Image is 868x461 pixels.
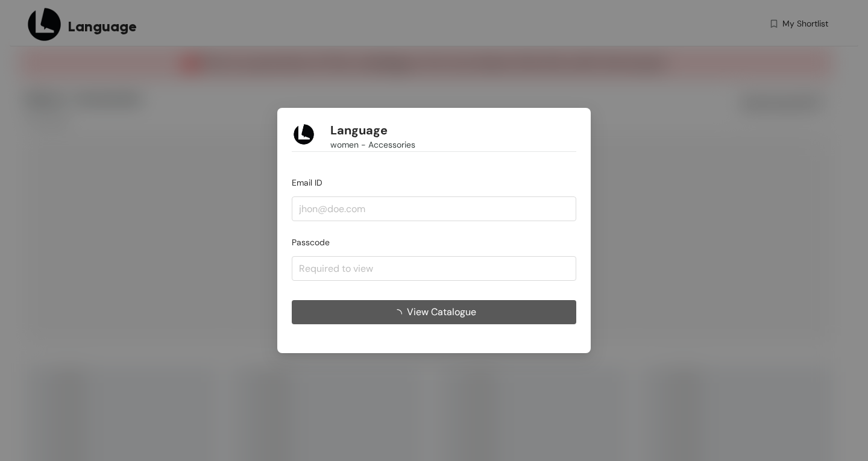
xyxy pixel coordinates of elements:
[330,138,415,151] span: women - Accessories
[292,300,576,324] button: View Catalogue
[292,196,576,221] input: jhon@doe.com
[292,256,576,280] input: Required to view
[407,304,476,319] span: View Catalogue
[292,237,330,248] span: Passcode
[292,177,322,188] span: Email ID
[292,122,316,146] img: Buyer Portal
[330,123,388,138] h1: Language
[392,309,407,319] span: loading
